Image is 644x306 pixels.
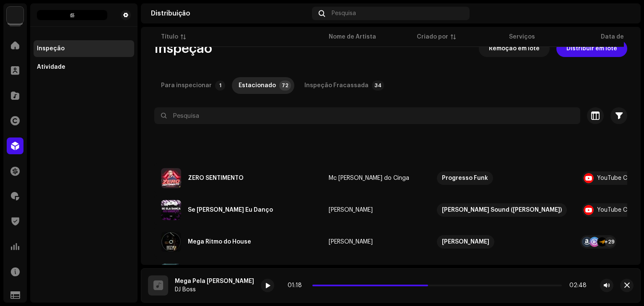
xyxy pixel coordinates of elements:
re-m-nav-item: Atividade [34,59,134,75]
span: Remoção em lote [489,40,540,57]
div: Mc [PERSON_NAME] do Cinga [329,175,409,181]
div: [PERSON_NAME] [329,239,373,245]
div: 02:48 [565,282,587,289]
div: Mega Ritmo do House [188,239,251,245]
span: DJ Petroski [329,239,423,245]
div: [PERSON_NAME] [442,235,489,249]
img: c6f85260-b54e-4b60-831c-5db41421b95e [37,10,107,20]
button: Distribuir em lote [556,40,627,57]
p-badge: 72 [279,80,291,91]
div: Se Ela Dança Eu Danço [188,207,273,213]
img: e6af568d-4591-4285-b853-eea7c51b8e35 [161,168,181,188]
p-badge: 34 [372,80,384,91]
span: Inspeção [154,40,212,57]
p-badge: 1 [215,80,225,91]
img: 25800e32-e94c-4f6b-8929-2acd5ee19673 [617,7,631,20]
span: Pesquisa [332,10,356,17]
div: Atividade [37,64,65,70]
div: Título [161,33,178,41]
img: d8061518-a16e-4b63-8b37-a8ece90e7b7b [161,232,181,252]
div: Inspeção Fracassada [304,77,369,94]
div: ZERO SENTIMENTO [188,175,244,181]
span: ITALO SENA [329,207,423,213]
span: Mc Igor do Cinga [329,175,423,181]
div: Progresso Funk [442,171,488,185]
div: Estacionado [239,77,276,94]
img: bb7b55ff-c12a-45b3-b081-f79e6152848b [161,200,181,220]
div: [PERSON_NAME] Sound ([PERSON_NAME]) [442,203,562,217]
span: Kepler Sound (Henrique) [437,203,567,217]
button: Remoção em lote [479,40,550,57]
span: Distribuir em lote [566,40,617,57]
div: Mega Pela [PERSON_NAME] [175,278,254,285]
re-m-nav-item: Inspeção [34,40,134,57]
div: Inspeção [37,45,65,52]
img: a7b45749-988c-484b-a580-d1d9996203e2 [161,264,181,284]
div: Criado por [417,33,448,41]
div: Distribuição [151,10,309,17]
div: Para inspecionar [161,77,212,94]
div: 01:18 [288,282,309,289]
img: c86870aa-2232-4ba3-9b41-08f587110171 [7,7,23,23]
div: [PERSON_NAME] [329,207,373,213]
div: DJ Boss [175,286,254,293]
span: Progresso Funk [437,171,567,185]
span: Petroski [437,235,567,249]
input: Pesquisa [154,107,580,124]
